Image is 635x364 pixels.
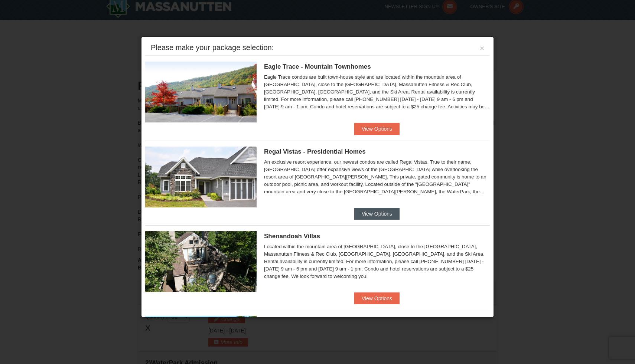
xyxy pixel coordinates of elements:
[145,147,257,207] img: 19218991-1-902409a9.jpg
[354,123,400,135] button: View Options
[264,243,490,280] div: Located within the mountain area of [GEOGRAPHIC_DATA], close to the [GEOGRAPHIC_DATA], Massanutte...
[480,45,484,52] button: ×
[354,208,400,220] button: View Options
[264,73,490,111] div: Eagle Trace condos are built town-house style and are located within the mountain area of [GEOGRA...
[145,231,257,292] img: 19219019-2-e70bf45f.jpg
[264,158,490,196] div: An exclusive resort experience, our newest condos are called Regal Vistas. True to their name, [G...
[264,233,320,240] span: Shenandoah Villas
[145,62,257,122] img: 19218983-1-9b289e55.jpg
[264,148,366,155] span: Regal Vistas - Presidential Homes
[354,292,400,304] button: View Options
[151,44,274,51] div: Please make your package selection:
[264,63,371,70] span: Eagle Trace - Mountain Townhomes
